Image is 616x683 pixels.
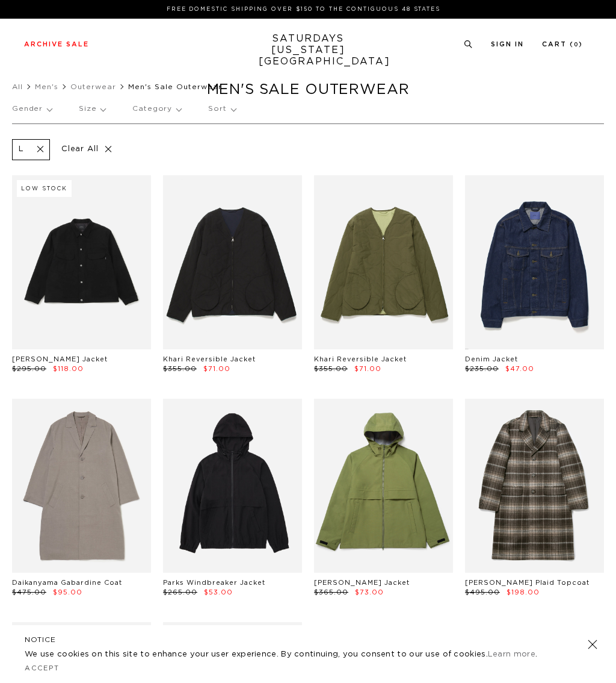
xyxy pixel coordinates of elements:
a: Learn more [488,650,535,658]
span: $355.00 [314,366,348,372]
small: 0 [574,42,579,48]
span: $73.00 [355,589,384,596]
span: $265.00 [163,589,197,596]
p: Category [132,95,181,123]
span: $47.00 [505,366,534,372]
a: [PERSON_NAME] Plaid Topcoat [465,579,590,586]
p: Size [79,95,105,123]
p: FREE DOMESTIC SHIPPING OVER $150 TO THE CONTIGUOUS 48 STATES [29,5,578,14]
div: Low Stock [17,180,72,197]
a: Daikanyama Gabardine Coat [12,579,122,586]
a: Men's [35,83,58,90]
p: L [19,145,24,155]
span: $295.00 [12,366,46,372]
span: $235.00 [465,366,499,372]
a: [PERSON_NAME] Jacket [314,579,410,586]
span: $95.00 [53,589,82,596]
a: Sign In [491,41,524,48]
h5: NOTICE [25,634,591,645]
span: $53.00 [204,589,233,596]
a: [PERSON_NAME] Jacket [12,356,108,363]
a: Parks Windbreaker Jacket [163,579,265,586]
span: $198.00 [507,589,540,596]
span: $495.00 [465,589,500,596]
p: Sort [208,95,235,123]
span: $118.00 [53,366,84,372]
a: Outerwear [70,83,116,90]
a: Khari Reversible Jacket [314,356,407,363]
a: SATURDAYS[US_STATE][GEOGRAPHIC_DATA] [259,33,358,67]
a: Accept [25,665,60,672]
a: Khari Reversible Jacket [163,356,256,363]
a: All [12,83,23,90]
span: Men's Sale Outerwear [128,83,222,90]
span: $475.00 [12,589,46,596]
span: $365.00 [314,589,348,596]
a: Archive Sale [24,41,89,48]
a: Denim Jacket [465,356,518,363]
p: We use cookies on this site to enhance your user experience. By continuing, you consent to our us... [25,649,549,661]
p: Clear All [56,139,118,160]
a: Cart (0) [542,41,583,48]
span: $355.00 [163,366,197,372]
span: $71.00 [203,366,230,372]
span: $71.00 [354,366,381,372]
p: Gender [12,95,52,123]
